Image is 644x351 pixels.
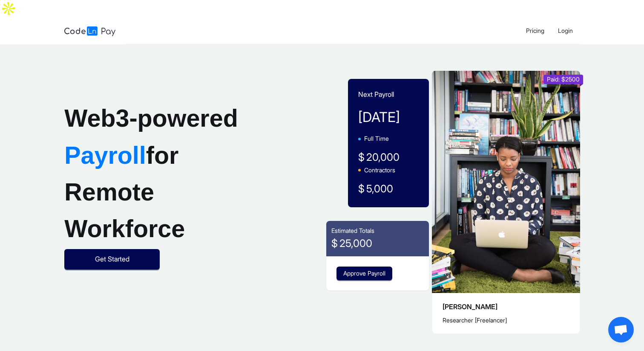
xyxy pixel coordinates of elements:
[547,75,580,83] span: Paid: $2500
[358,149,365,165] span: $
[364,135,389,142] span: Full Time
[358,109,400,125] span: [DATE]
[366,151,400,163] span: 20,000
[358,181,365,197] span: $
[64,249,160,270] button: Get Started
[366,183,393,195] span: 5,000
[95,254,129,264] span: Get Started
[443,316,507,324] span: Researcher [Freelancer]
[343,269,385,278] span: Approve Payroll
[339,237,372,249] span: 25,000
[432,71,580,293] img: example
[558,27,573,34] span: Login
[64,100,275,247] h1: Web3-powered for Remote Workforce
[331,235,338,252] span: $
[64,26,115,36] img: logo
[64,255,160,263] a: Get Started
[336,267,392,280] button: Approve Payroll
[364,166,395,174] span: Contractors
[443,302,497,311] span: [PERSON_NAME]
[608,317,634,342] div: Open chat
[526,27,544,34] span: Pricing
[358,89,419,100] p: Next Payroll
[64,142,146,169] span: Payroll
[331,227,374,234] span: Estimated Totals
